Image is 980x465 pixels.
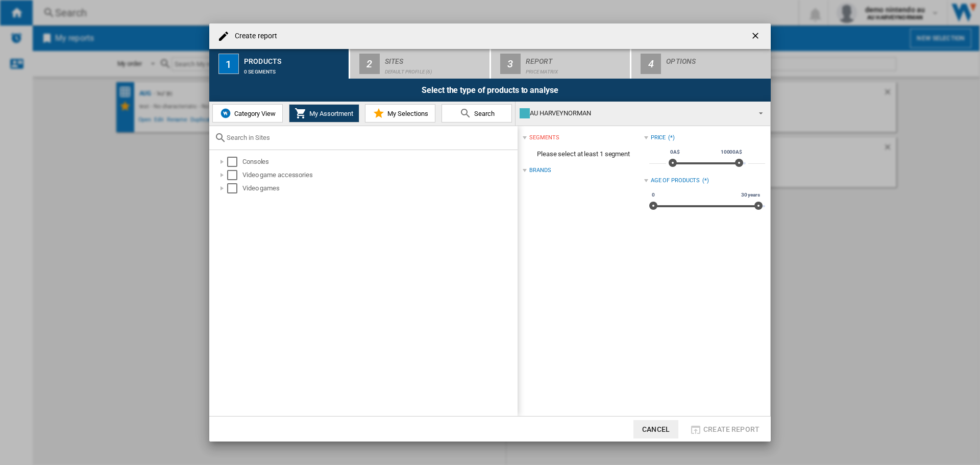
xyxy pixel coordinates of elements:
[650,191,656,199] span: 0
[669,148,681,156] span: 0A$
[230,31,277,41] h4: Create report
[651,134,666,142] div: Price
[227,134,512,141] input: Search in Sites
[526,53,626,64] div: Report
[651,177,700,185] div: Age of products
[520,106,750,120] div: AU HARVEYNORMAN
[365,104,435,123] button: My Selections
[529,134,559,142] div: segments
[227,157,242,167] md-checkbox: Select
[641,54,661,74] div: 4
[242,170,516,180] div: Video game accessories
[218,54,239,74] div: 1
[227,170,242,180] md-checkbox: Select
[740,191,762,199] span: 30 years
[244,53,345,64] div: Products
[227,183,242,193] md-checkbox: Select
[359,54,380,74] div: 2
[242,157,516,167] div: Consoles
[212,104,283,123] button: Category View
[442,104,512,123] button: Search
[219,107,232,119] img: wiser-icon-blue.png
[491,49,631,79] button: 3 Report Price Matrix
[350,49,491,79] button: 2 Sites Default profile (6)
[631,49,771,79] button: 4 Options
[703,425,759,433] span: Create report
[385,53,485,64] div: Sites
[633,420,678,438] button: Cancel
[244,64,345,75] div: 0 segments
[750,31,763,43] ng-md-icon: getI18NText('BUTTONS.CLOSE_DIALOG')
[523,144,644,164] span: Please select at least 1 segment
[500,54,521,74] div: 3
[666,53,767,64] div: Options
[719,148,744,156] span: 10000A$
[746,26,767,46] button: getI18NText('BUTTONS.CLOSE_DIALOG')
[687,420,763,438] button: Create report
[242,183,516,193] div: Video games
[307,110,353,117] span: My Assortment
[529,166,551,175] div: Brands
[472,110,495,117] span: Search
[385,110,428,117] span: My Selections
[232,110,276,117] span: Category View
[209,49,350,79] button: 1 Products 0 segments
[526,64,626,75] div: Price Matrix
[289,104,359,123] button: My Assortment
[209,79,771,102] div: Select the type of products to analyse
[385,64,485,75] div: Default profile (6)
